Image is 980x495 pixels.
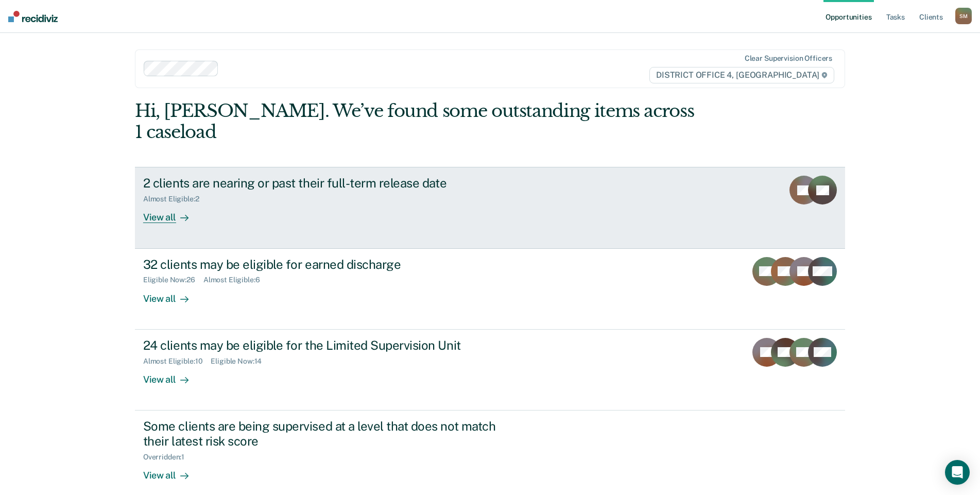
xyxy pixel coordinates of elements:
[143,284,201,304] div: View all
[135,330,845,411] a: 24 clients may be eligible for the Limited Supervision UnitAlmost Eligible:10Eligible Now:14View all
[143,276,203,284] div: Eligible Now : 26
[143,419,505,449] div: Some clients are being supervised at a level that does not match their latest risk score
[955,8,972,24] button: SM
[955,8,972,24] div: S M
[143,203,201,224] div: View all
[143,257,505,272] div: 32 clients may be eligible for earned discharge
[745,54,832,63] div: Clear supervision officers
[143,357,211,366] div: Almost Eligible : 10
[649,67,834,83] span: DISTRICT OFFICE 4, [GEOGRAPHIC_DATA]
[945,460,970,485] div: Open Intercom Messenger
[143,453,193,462] div: Overridden : 1
[211,357,270,366] div: Eligible Now : 14
[135,249,845,330] a: 32 clients may be eligible for earned dischargeEligible Now:26Almost Eligible:6View all
[8,11,58,22] img: Recidiviz
[203,276,268,284] div: Almost Eligible : 6
[135,100,703,143] div: Hi, [PERSON_NAME]. We’ve found some outstanding items across 1 caseload
[143,195,208,203] div: Almost Eligible : 2
[143,338,505,353] div: 24 clients may be eligible for the Limited Supervision Unit
[143,461,201,481] div: View all
[143,176,505,191] div: 2 clients are nearing or past their full-term release date
[135,167,845,248] a: 2 clients are nearing or past their full-term release dateAlmost Eligible:2View all
[143,365,201,385] div: View all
